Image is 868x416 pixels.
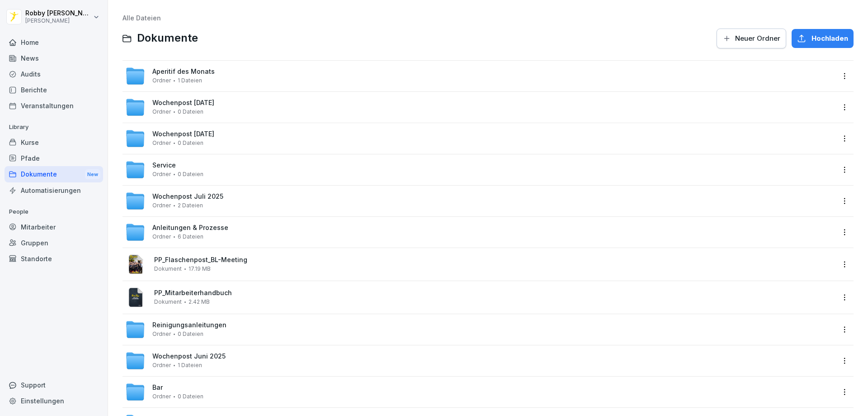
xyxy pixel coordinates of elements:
[125,97,835,117] a: Wochenpost [DATE]Ordner0 Dateien
[178,171,203,177] span: 0 Dateien
[178,393,203,400] span: 0 Dateien
[125,320,835,339] a: ReinigungsanleitungenOrdner0 Dateien
[189,299,210,305] span: 2.42 MB
[152,68,215,76] span: Aperitif des Monats
[125,66,835,86] a: Aperitif des MonatsOrdner1 Dateien
[152,384,163,392] span: Bar
[5,120,103,134] p: Library
[5,34,103,50] a: Home
[5,235,103,251] a: Gruppen
[152,171,171,177] span: Ordner
[5,182,103,198] a: Automatisierungen
[125,129,835,148] a: Wochenpost [DATE]Ordner0 Dateien
[152,353,226,360] span: Wochenpost Juni 2025
[5,150,103,166] a: Pfade
[152,130,214,138] span: Wochenpost [DATE]
[5,219,103,235] a: Mitarbeiter
[5,82,103,98] a: Berichte
[125,191,835,211] a: Wochenpost Juli 2025Ordner2 Dateien
[25,10,91,17] p: Robby [PERSON_NAME]
[152,140,171,146] span: Ordner
[152,99,214,107] span: Wochenpost [DATE]
[735,33,780,43] span: Neuer Ordner
[189,266,211,272] span: 17.19 MB
[5,166,103,183] div: Dokumente
[154,299,182,305] span: Dokument
[125,351,835,371] a: Wochenpost Juni 2025Ordner1 Dateien
[137,32,198,45] span: Dokumente
[5,98,103,114] a: Veranstaltungen
[152,77,171,84] span: Ordner
[178,234,203,240] span: 6 Dateien
[5,50,103,66] a: News
[5,205,103,219] p: People
[152,321,226,329] span: Reinigungsanleitungen
[5,166,103,183] a: DokumenteNew
[154,266,182,272] span: Dokument
[5,66,103,82] a: Audits
[123,14,161,22] a: Alle Dateien
[154,256,835,264] span: PP_Flaschenpost_BL-Meeting
[5,393,103,409] a: Einstellungen
[85,169,100,180] div: New
[152,193,223,201] span: Wochenpost Juli 2025
[152,224,228,232] span: Anleitungen & Prozesse
[125,222,835,242] a: Anleitungen & ProzesseOrdner6 Dateien
[717,29,786,48] button: Neuer Ordner
[152,234,171,240] span: Ordner
[152,331,171,337] span: Ordner
[811,33,848,43] span: Hochladen
[152,362,171,368] span: Ordner
[178,109,203,115] span: 0 Dateien
[5,251,103,267] a: Standorte
[178,362,202,368] span: 1 Dateien
[152,162,176,169] span: Service
[152,393,171,400] span: Ordner
[178,77,202,84] span: 1 Dateien
[25,18,91,24] p: [PERSON_NAME]
[178,140,203,146] span: 0 Dateien
[152,202,171,209] span: Ordner
[5,377,103,393] div: Support
[125,160,835,180] a: ServiceOrdner0 Dateien
[792,29,854,48] button: Hochladen
[178,202,203,209] span: 2 Dateien
[178,331,203,337] span: 0 Dateien
[152,109,171,115] span: Ordner
[154,289,835,297] span: PP_Mitarbeiterhandbuch
[5,134,103,150] a: Kurse
[125,382,835,402] a: BarOrdner0 Dateien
